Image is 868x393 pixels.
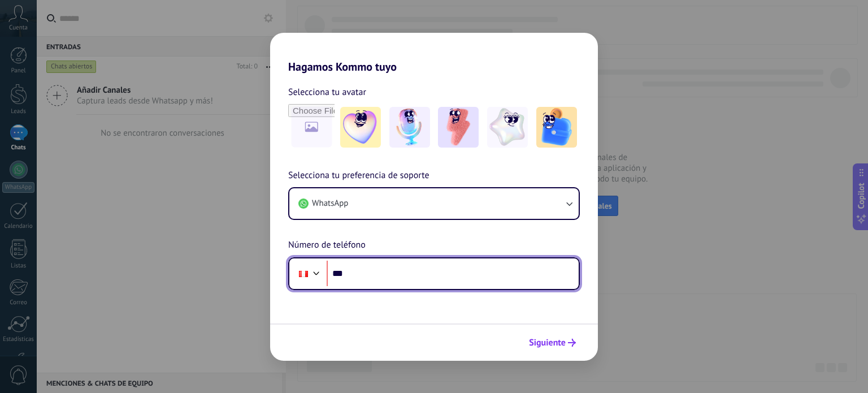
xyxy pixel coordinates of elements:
img: -1.jpeg [340,107,381,148]
button: WhatsApp [289,188,579,219]
span: Número de teléfono [288,238,366,253]
img: -4.jpeg [487,107,528,148]
img: -3.jpeg [438,107,479,148]
span: WhatsApp [312,198,348,209]
span: Siguiente [529,339,566,347]
button: Siguiente [524,333,581,352]
img: -5.jpeg [536,107,577,148]
div: Peru: + 51 [293,262,314,286]
span: Selecciona tu preferencia de soporte [288,169,429,183]
h2: Hagamos Kommo tuyo [270,33,598,74]
span: Selecciona tu avatar [288,85,366,100]
img: -2.jpeg [389,107,430,148]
